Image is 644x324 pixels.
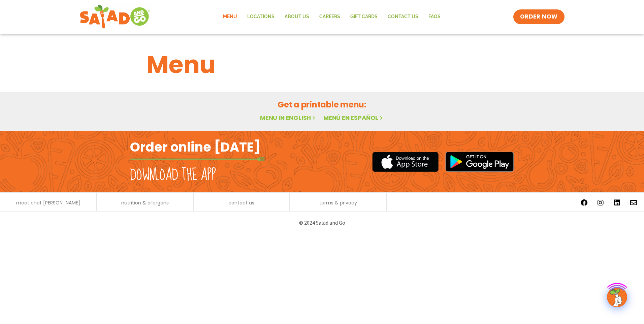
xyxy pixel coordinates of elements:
[345,9,383,25] a: GIFT CARDS
[79,3,151,30] img: new-SAG-logo-768×292
[218,9,242,25] a: Menu
[314,9,345,25] a: Careers
[242,9,280,25] a: Locations
[520,13,558,21] span: ORDER NOW
[280,9,314,25] a: About Us
[147,46,497,83] h1: Menu
[383,9,423,25] a: Contact Us
[260,114,317,122] a: Menu in English
[323,114,384,122] a: Menú en español
[147,99,497,110] h2: Get a printable menu:
[218,9,446,25] nav: Menu
[130,166,216,185] h2: Download the app
[133,218,511,227] p: © 2024 Salad and Go
[130,139,260,155] h2: Order online [DATE]
[445,152,514,172] img: google_play
[228,200,254,205] a: contact us
[16,200,80,205] a: meet chef [PERSON_NAME]
[319,200,357,205] a: terms & privacy
[513,9,565,24] a: ORDER NOW
[423,9,446,25] a: FAQs
[372,151,439,173] img: appstore
[130,157,265,161] img: fork
[121,200,169,205] a: nutrition & allergens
